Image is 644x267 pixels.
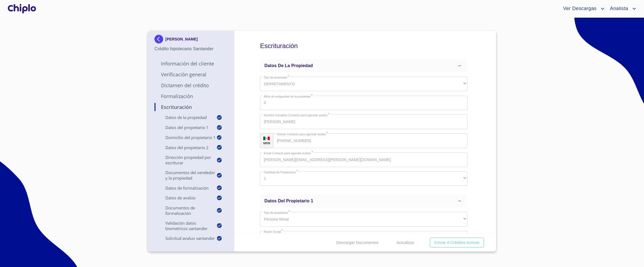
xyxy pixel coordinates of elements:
div: DEPARTAMENTO [260,77,467,91]
div: [PERSON_NAME] [154,35,228,46]
p: Validación Datos Biometricos Santander [154,220,216,231]
p: Datos de Avalúo [154,195,216,200]
div: Datos del propietario 1 [260,194,467,208]
p: MXN [263,141,270,145]
span: Actualizar [397,239,414,246]
p: Datos del propietario 2 [154,145,216,150]
p: Información del Cliente [154,60,228,67]
button: account of current user [606,4,637,13]
div: Datos de la propiedad [260,59,467,72]
p: Dictamen del Crédito [154,82,228,89]
h5: Escrituración [260,35,467,57]
span: Analista [606,4,631,13]
span: Datos del propietario 1 [264,199,313,203]
p: Dirección Propiedad por Escriturar [154,155,216,165]
span: Datos de la propiedad [264,63,313,68]
span: Descargar Documentos [336,239,379,246]
img: Docupass spot blue [154,35,165,43]
button: Actualizar [394,238,416,248]
button: Enviar a Créditos Activos [430,238,484,248]
div: Persona Moral [260,212,467,227]
p: Documentos del vendedor y la propiedad [154,170,216,181]
p: Datos de Formalización [154,185,216,191]
img: R93DlvwvvjP9fbrDwZeCRYBHk45OWMq+AAOlFVsxT89f82nwPLnD58IP7+ANJEaWYhP0Tx8kkA0WlQMPQsAAgwAOmBj20AXj6... [263,137,270,140]
p: Documentos de Formalización [154,205,216,216]
p: Solicitud Avaluo Santander [154,235,216,241]
p: Verificación General [154,71,228,78]
button: account of current user [559,4,606,13]
p: Formalización [154,93,228,99]
p: Crédito hipotecario Santander [154,46,228,52]
div: 1 [260,171,467,186]
p: Datos de la propiedad [154,115,216,120]
p: Domicilio del Propietario 1 [154,135,216,140]
span: Enviar a Créditos Activos [434,239,479,246]
p: [PERSON_NAME] [165,37,198,41]
p: Datos del propietario 1 [154,125,216,130]
p: Escrituración [154,104,228,110]
span: Ver Descargas [559,4,599,13]
button: Descargar Documentos [334,238,381,248]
